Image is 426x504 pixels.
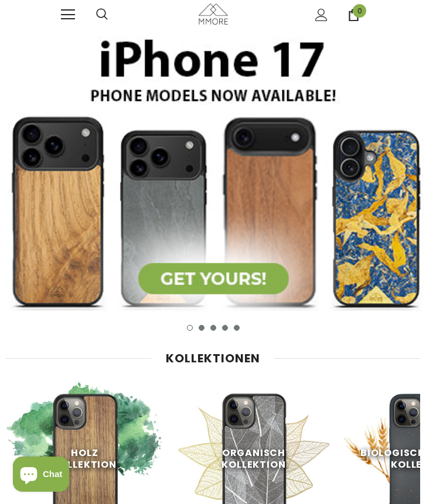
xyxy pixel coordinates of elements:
[53,445,117,471] span: Holz Kollektion
[221,445,285,471] span: organisch Kollektion
[9,457,73,495] inbox-online-store-chat: Shopify online store chat
[222,325,228,331] button: 4
[210,325,216,331] button: 3
[234,325,240,331] button: 5
[199,4,228,24] img: MMORE Cases
[166,350,260,366] span: Kollektionen
[199,325,205,331] button: 2
[347,9,360,21] a: 0
[187,325,193,331] button: 1
[353,4,366,18] span: 0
